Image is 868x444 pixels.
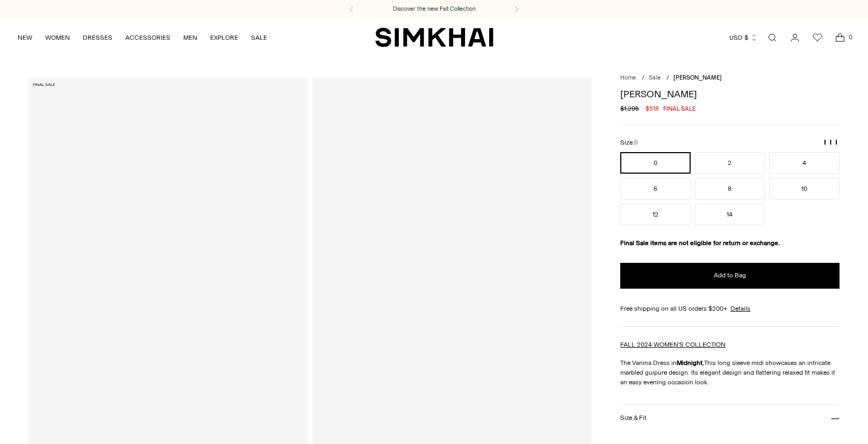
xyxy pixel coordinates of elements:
[677,359,704,367] strong: Midnight.
[845,32,855,42] span: 0
[393,5,476,13] a: Discover the new Fall Collection
[620,89,839,99] h1: [PERSON_NAME]
[714,271,746,280] span: Add to Bag
[769,152,839,174] button: 4
[730,304,750,313] a: Details
[620,239,780,247] strong: Final Sale items are not eligible for return or exchange.
[645,104,659,113] span: $518
[769,178,839,199] button: 10
[620,178,690,199] button: 6
[125,26,170,49] a: ACCESSORIES
[649,74,661,81] a: Sale
[620,74,636,81] a: Home
[762,27,783,48] a: Open search modal
[634,139,638,146] span: 0
[695,178,765,199] button: 8
[807,27,828,48] a: Wishlist
[666,74,669,83] div: /
[784,27,806,48] a: Go to the account page
[695,152,765,174] button: 2
[620,204,690,225] button: 12
[620,138,638,148] label: Size:
[183,26,197,49] a: MEN
[620,152,690,174] button: 0
[642,74,644,83] div: /
[673,74,722,81] span: [PERSON_NAME]
[251,26,267,49] a: SALE
[620,74,839,83] nav: breadcrumbs
[83,26,112,49] a: DRESSES
[18,26,32,49] a: NEW
[45,26,70,49] a: WOMEN
[620,341,726,348] a: FALL 2024 WOMEN'S COLLECTION
[620,304,839,313] div: Free shipping on all US orders $200+
[620,405,839,432] button: Size & Fit
[210,26,238,49] a: EXPLORE
[620,104,639,113] s: $1,295
[695,204,765,225] button: 14
[620,414,646,421] h3: Size & Fit
[375,27,493,48] a: SIMKHAI
[729,26,758,49] button: USD $
[620,358,839,387] p: The Vanina Dress in This long sleeve midi showcases an intricate marbled guipure design. Its eleg...
[620,263,839,289] button: Add to Bag
[829,27,851,48] a: Open cart modal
